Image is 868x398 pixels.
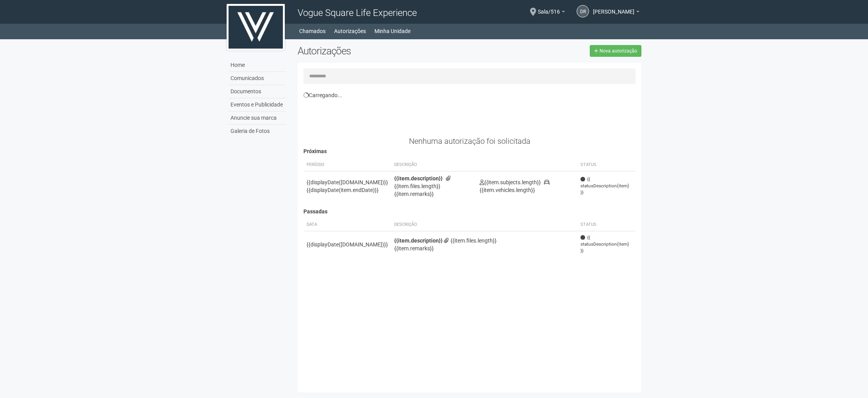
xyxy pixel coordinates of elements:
[593,1,634,15] span: Denise Ribeiro Pessoa
[394,175,443,182] strong: {{item.description}}
[307,186,388,194] div: {{displayDate(item.endDate)}}
[577,5,589,17] a: DR
[303,159,391,171] th: Período
[229,72,286,85] a: Comunicados
[303,218,391,231] th: Data
[599,48,637,54] span: Nova autorização
[374,26,411,37] a: Minha Unidade
[229,125,286,138] a: Galeria de Fotos
[298,7,417,18] span: Vogue Square Life Experience
[593,10,639,16] a: [PERSON_NAME]
[303,138,636,145] div: Nenhuma autorização foi solicitada
[303,209,636,215] h4: Passadas
[391,159,476,171] th: Descrição
[590,45,641,57] a: Nova autorização
[299,26,326,37] a: Chamados
[307,241,388,248] div: {{displayDate([DOMAIN_NAME])}}
[444,237,497,244] span: {{item.files.length}}
[394,237,443,244] strong: {{item.description}}
[334,26,366,37] a: Autorizações
[480,179,549,193] span: {{item.vehicles.length}}
[391,218,578,231] th: Descrição
[303,92,636,99] div: Carregando...
[394,190,473,198] div: {{item.remarks}}
[307,178,388,186] div: {{displayDate([DOMAIN_NAME])}}
[303,148,636,154] h4: Próximas
[298,45,464,57] h2: Autorizações
[480,179,541,185] span: {{item.subjects.length}}
[394,244,575,252] div: {{item.remarks}}
[580,234,632,254] span: {{ statusDescription(item) }}
[580,176,632,196] span: {{ statusDescription(item) }}
[538,10,565,16] a: Sala/516
[229,59,286,72] a: Home
[394,175,452,189] span: {{item.files.length}}
[229,112,286,125] a: Anuncie sua marca
[227,4,285,51] img: logo.jpg
[229,85,286,98] a: Documentos
[577,218,636,231] th: Status
[229,98,286,112] a: Eventos e Publicidade
[577,159,636,171] th: Status
[538,1,560,15] span: Sala/516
